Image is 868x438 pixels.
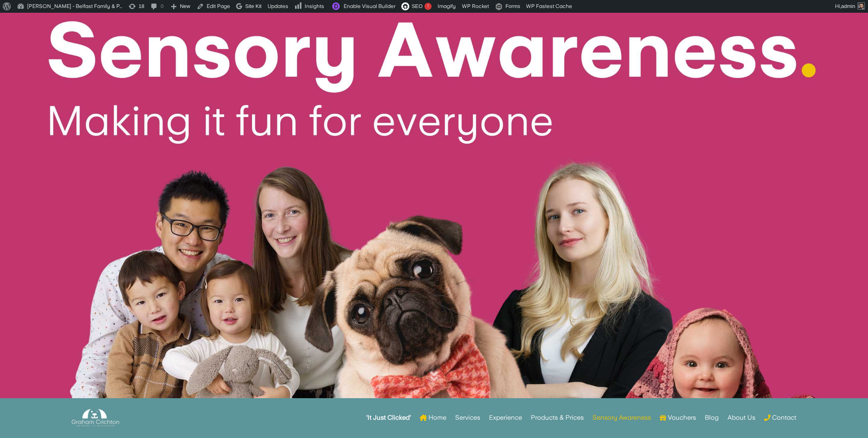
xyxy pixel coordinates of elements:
a: Vouchers [660,402,696,433]
a: About Us [727,402,755,433]
a: Home [420,402,446,433]
a: Blog [705,402,719,433]
a: Products & Prices [531,402,584,433]
span: SEO [412,3,422,9]
img: Graham Crichton Photography Logo - Graham Crichton - Belfast Family & Pet Photography Studio [72,407,119,429]
a: ‘It Just Clicked’ [366,402,411,433]
a: Sensory Awareness [592,402,651,433]
a: Experience [489,402,522,433]
div: ! [424,3,432,10]
span: admin [841,3,855,9]
span: Site Kit [245,3,262,9]
a: Services [455,402,480,433]
a: Contact [764,402,796,433]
